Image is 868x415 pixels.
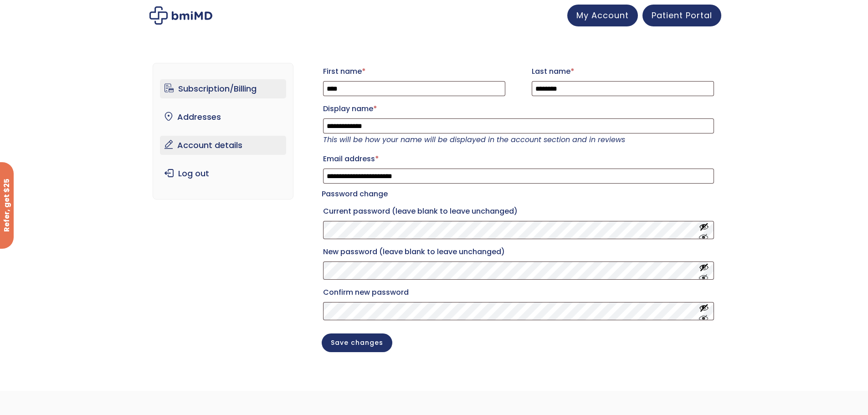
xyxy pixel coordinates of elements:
[323,245,714,259] label: New password (leave blank to leave unchanged)
[699,222,709,239] button: Show password
[652,10,712,21] span: Patient Portal
[160,79,286,98] a: Subscription/Billing
[322,333,392,352] button: Save changes
[642,5,721,26] a: Patient Portal
[323,285,714,300] label: Confirm new password
[323,64,505,79] label: First name
[149,6,212,25] img: My account
[576,10,629,21] span: My Account
[323,204,714,219] label: Current password (leave blank to leave unchanged)
[160,108,286,127] a: Addresses
[567,5,638,26] a: My Account
[153,63,293,200] nav: Account pages
[323,134,625,145] em: This will be how your name will be displayed in the account section and in reviews
[699,262,709,279] button: Show password
[323,152,714,166] label: Email address
[323,102,714,116] label: Display name
[532,64,714,79] label: Last name
[322,188,388,200] legend: Password change
[160,164,286,183] a: Log out
[160,136,286,155] a: Account details
[699,303,709,320] button: Show password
